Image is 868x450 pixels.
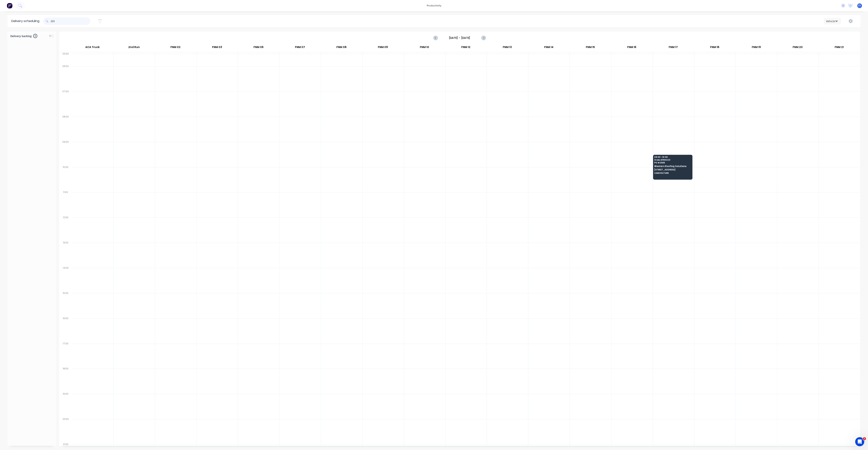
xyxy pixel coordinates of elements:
span: PO # 2565 [654,162,691,164]
div: FNM 21 [818,44,860,52]
iframe: Intercom live chat [855,437,864,446]
div: 08:00 [59,114,72,140]
div: 06:00 [59,64,72,89]
div: 19:00 [59,392,72,417]
input: Search for orders [51,17,90,25]
div: FNM 17 [653,44,694,52]
div: FNM 20 [777,44,818,52]
img: Factory [7,3,12,8]
div: FNM 13 [487,44,528,52]
div: FNM 19 [736,44,777,52]
div: 07:00 [59,89,72,114]
span: CABOOLTURE [654,172,691,174]
div: 13:00 [59,240,72,266]
div: FNM 08 [321,44,362,52]
div: FNM 18 [694,44,735,52]
div: 10:00 [59,165,72,190]
div: 09:00 [59,140,72,165]
div: 18:00 [59,366,72,392]
div: productivity [425,3,443,8]
div: 20:00 [59,417,72,442]
div: 17:00 [59,341,72,367]
span: 1 [863,437,866,440]
div: 21:00 [59,442,72,447]
span: 09:30 - 10:30 [654,156,691,158]
div: 15:00 [59,291,72,316]
div: Vehicle [826,19,837,23]
div: FNM 03 [196,44,238,52]
div: FNM 10 [404,44,445,52]
div: 2nd Run [113,44,155,52]
div: ACA Truck [72,44,113,52]
div: Delivery scheduling [8,15,43,27]
span: Delivery backlog [10,34,32,38]
div: FNM 14 [528,44,569,52]
div: FNM 15 [570,44,611,52]
span: F1 [858,4,861,7]
div: 16:00 [59,316,72,341]
span: Order # 194223 [654,159,691,161]
div: FNM 16 [611,44,652,52]
div: 05:30 [59,52,72,64]
div: FNM 07 [279,44,321,52]
div: 12:00 [59,215,72,240]
div: FNM 02 [155,44,196,52]
div: FNM 06 [238,44,279,52]
button: Vehicle [824,18,841,24]
div: 14:00 [59,266,72,291]
span: [STREET_ADDRESS] [654,169,691,171]
span: 0 [33,34,37,38]
div: FNM 12 [445,44,487,52]
span: Western Roofing Solutions [654,165,691,167]
div: FNM 09 [362,44,403,52]
div: 11:00 [59,190,72,215]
